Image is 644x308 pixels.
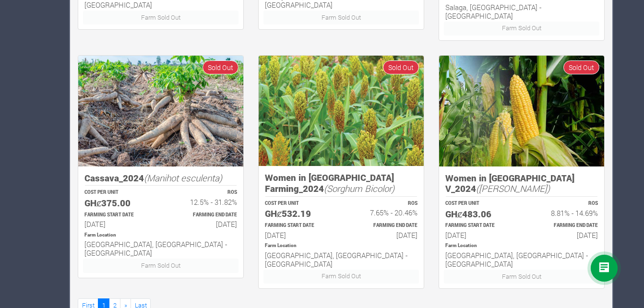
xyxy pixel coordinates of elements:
img: growforme image [78,56,243,166]
span: Sold Out [563,60,599,74]
p: Estimated Farming End Date [530,222,598,229]
h5: GHȼ375.00 [84,198,152,209]
h6: [GEOGRAPHIC_DATA], [GEOGRAPHIC_DATA] - [GEOGRAPHIC_DATA] [265,251,417,268]
h6: 7.65% - 20.46% [350,208,417,217]
p: Estimated Farming End Date [350,222,417,229]
p: Estimated Farming Start Date [445,222,513,229]
h6: [DATE] [169,220,237,228]
p: COST PER UNIT [445,200,513,207]
i: (Manihot esculenta) [144,172,222,184]
p: Estimated Farming Start Date [265,222,333,229]
p: Estimated Farming End Date [169,212,237,219]
h5: Women in [GEOGRAPHIC_DATA] V_2024 [445,173,598,194]
p: Location of Farm [265,242,417,249]
h6: 8.81% - 14.69% [530,209,598,217]
h6: [GEOGRAPHIC_DATA], [GEOGRAPHIC_DATA] - [GEOGRAPHIC_DATA] [445,251,598,268]
p: COST PER UNIT [265,200,333,207]
h6: [DATE] [530,231,598,239]
h5: Women in [GEOGRAPHIC_DATA] Farming_2024 [265,172,417,194]
span: Sold Out [383,60,419,74]
h6: [DATE] [445,231,513,239]
h6: [DATE] [84,220,152,228]
h6: [DATE] [265,231,333,239]
i: (Sorghum Bicolor) [324,182,394,194]
img: growforme image [259,56,424,166]
p: ROS [530,200,598,207]
p: Location of Farm [84,232,237,239]
p: Location of Farm [445,242,598,249]
h6: 12.5% - 31.82% [169,198,237,206]
p: Estimated Farming Start Date [84,212,152,219]
h6: Salaga, [GEOGRAPHIC_DATA] - [GEOGRAPHIC_DATA] [445,3,598,20]
h6: [DATE] [350,231,417,239]
p: COST PER UNIT [84,189,152,196]
p: ROS [169,189,237,196]
h5: Cassava_2024 [84,173,237,184]
h5: GHȼ483.06 [445,209,513,220]
h5: GHȼ532.19 [265,208,333,219]
img: growforme image [439,56,604,166]
p: ROS [350,200,417,207]
i: ([PERSON_NAME]) [476,182,550,194]
h6: [GEOGRAPHIC_DATA], [GEOGRAPHIC_DATA] - [GEOGRAPHIC_DATA] [84,240,237,257]
span: Sold Out [203,60,239,74]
